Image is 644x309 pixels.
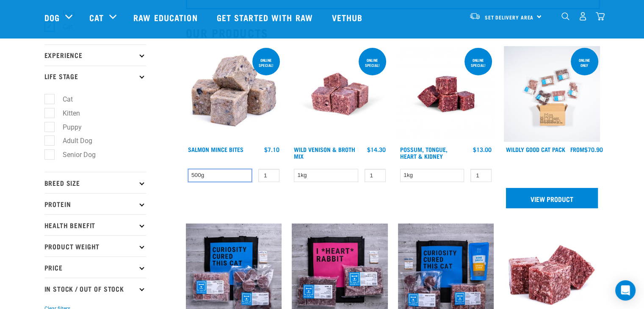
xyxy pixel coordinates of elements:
[398,46,494,142] img: Possum Tongue Heart Kidney 1682
[188,148,243,151] a: Salmon Mince Bites
[186,46,282,142] img: 1141 Salmon Mince 01
[258,169,279,182] input: 1
[571,54,598,72] div: ONLINE ONLY
[208,0,323,34] a: Get started with Raw
[578,12,587,21] img: user.png
[561,12,569,20] img: home-icon-1@2x.png
[49,135,96,146] label: Adult Dog
[485,16,534,19] span: Set Delivery Area
[44,44,146,66] p: Experience
[504,46,600,142] img: Cat 0 2sec
[252,54,280,72] div: ONLINE SPECIAL!
[44,66,146,87] p: Life Stage
[44,278,146,299] p: In Stock / Out Of Stock
[464,54,492,72] div: ONLINE SPECIAL!
[44,257,146,278] p: Price
[49,108,83,119] label: Kitten
[570,146,603,153] div: $70.90
[469,12,481,20] img: van-moving.png
[294,148,355,157] a: Wild Venison & Broth Mix
[506,148,565,151] a: Wildly Good Cat Pack
[615,280,636,301] div: Open Intercom Messenger
[44,235,146,257] p: Product Weight
[473,146,492,153] div: $13.00
[323,0,373,34] a: Vethub
[596,12,605,21] img: home-icon@2x.png
[365,169,386,182] input: 1
[570,148,584,151] span: FROM
[49,122,85,132] label: Puppy
[49,94,76,105] label: Cat
[367,146,386,153] div: $14.30
[44,193,146,214] p: Protein
[264,146,279,153] div: $7.10
[44,172,146,193] p: Breed Size
[44,11,60,24] a: Dog
[49,149,99,160] label: Senior Dog
[89,11,104,24] a: Cat
[506,188,598,208] a: View Product
[470,169,492,182] input: 1
[400,148,448,157] a: Possum, Tongue, Heart & Kidney
[359,54,386,72] div: ONLINE SPECIAL!
[292,46,388,142] img: Vension and heart
[44,214,146,235] p: Health Benefit
[125,0,208,34] a: Raw Education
